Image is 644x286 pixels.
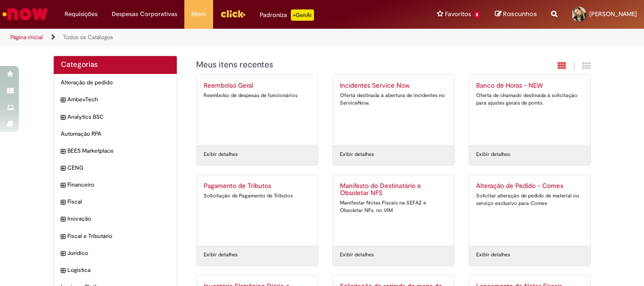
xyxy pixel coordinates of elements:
a: Reembolso Geral Reembolso de despesas de funcionários [197,75,318,146]
i: expandir categoria Fiscal [61,198,65,207]
h2: Incidentes Service Now [340,82,447,90]
a: Exibir detalhes [204,151,238,158]
span: | [573,61,575,72]
div: Alteração de pedido [54,74,177,91]
ul: Trilhas de página [7,29,422,46]
div: expandir categoria Fiscal e Tributário Fiscal e Tributário [54,228,177,245]
div: expandir categoria Fiscal Fiscal [54,193,177,211]
span: Favoritos [445,9,471,19]
a: Exibir detalhes [340,151,374,158]
div: Automação RPA [54,125,177,143]
div: expandir categoria Inovação Inovação [54,210,177,228]
a: Rascunhos [495,10,537,19]
span: Requisições [65,9,98,19]
h2: Reembolso Geral [204,82,311,90]
i: expandir categoria Analytics BSC [61,113,65,123]
i: Exibição de grade [582,61,591,70]
div: Reembolso de despesas de funcionários [204,92,311,99]
i: expandir categoria CENG [61,164,65,173]
div: expandir categoria Jurídico Jurídico [54,245,177,262]
a: Incidentes Service Now Oferta destinada à abertura de incidentes no ServiceNow. [333,75,454,146]
span: 8 [473,11,481,19]
div: Manifestar Notas Fiscais na SEFAZ e Obsoletar NFs. no VIM [340,199,447,214]
div: expandir categoria BEES Marketplace BEES Marketplace [54,142,177,160]
span: CENG [67,164,170,172]
a: Exibir detalhes [476,251,510,259]
div: Oferta destinada à abertura de incidentes no ServiceNow. [340,92,447,106]
a: Exibir detalhes [476,151,510,158]
i: expandir categoria Fiscal e Tributário [61,232,65,242]
h2: Categorias [61,61,170,69]
div: Solicitar alteração de pedido de material ou serviço exclusivo para Comex [476,192,583,207]
h2: Alteração de Pedido - Comex [476,182,583,190]
h2: Manifesto do Destinatário e Obsoletar NFS [340,182,447,197]
span: More [191,9,206,19]
span: Fiscal [67,198,170,206]
div: Solicitação de Pagamento de Tributos [204,192,311,200]
a: Pagamento de Tributos Solicitação de Pagamento de Tributos [197,175,318,246]
span: [PERSON_NAME] [589,10,637,18]
div: expandir categoria Financeiro Financeiro [54,176,177,194]
a: Alteração de Pedido - Comex Solicitar alteração de pedido de material ou serviço exclusivo para C... [469,175,590,246]
h2: Pagamento de Tributos [204,182,311,190]
i: Exibição em cartão [558,61,566,70]
i: expandir categoria AmbevTech [61,96,65,105]
div: Padroniza [260,9,314,21]
span: Despesas Corporativas [112,9,177,19]
span: Rascunhos [503,9,537,18]
i: expandir categoria Inovação [61,215,65,224]
span: AmbevTech [67,96,170,104]
h2: Banco de Horas - NEW [476,82,583,90]
span: Logistica [67,266,170,274]
img: ServiceNow [1,5,50,24]
span: Automação RPA [61,130,170,138]
span: Fiscal e Tributário [67,232,170,240]
span: Analytics BSC [67,113,170,121]
a: Banco de Horas - NEW Oferta de chamado destinada à solicitação para ajustes gerais de ponto. [469,75,590,146]
a: Exibir detalhes [340,251,374,259]
a: Página inicial [10,33,43,41]
div: Oferta de chamado destinada à solicitação para ajustes gerais de ponto. [476,92,583,106]
a: Todos os Catálogos [63,33,113,41]
img: click_logo_yellow_360x200.png [220,7,246,21]
div: expandir categoria CENG CENG [54,159,177,177]
span: Alteração de pedido [61,79,170,87]
div: expandir categoria Logistica Logistica [54,261,177,279]
span: Jurídico [67,249,170,257]
a: Manifesto do Destinatário e Obsoletar NFS Manifestar Notas Fiscais na SEFAZ e Obsoletar NFs. no VIM [333,175,454,246]
div: expandir categoria Analytics BSC Analytics BSC [54,108,177,126]
i: expandir categoria Financeiro [61,181,65,190]
i: expandir categoria Logistica [61,266,65,276]
h1: {"description":"","title":"Meus itens recentes"} Categoria [196,60,489,70]
span: BEES Marketplace [67,147,170,155]
i: expandir categoria BEES Marketplace [61,147,65,156]
a: Exibir detalhes [204,251,238,259]
div: expandir categoria AmbevTech AmbevTech [54,91,177,108]
span: Financeiro [67,181,170,189]
p: +GenAi [291,9,314,21]
i: expandir categoria Jurídico [61,249,65,259]
span: Inovação [67,215,170,223]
